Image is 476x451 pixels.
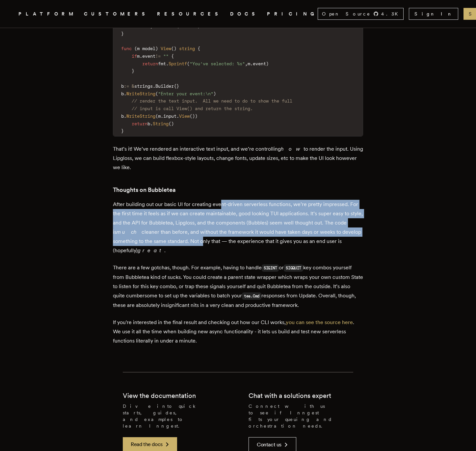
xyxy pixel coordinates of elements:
span: . [176,113,179,119]
span: Batch [163,23,176,29]
span: string [179,46,195,51]
a: PRICING [267,10,318,18]
span: , [245,61,248,66]
p: Dive into quick starts, guides, and examples to learn Inngest. [123,403,227,429]
span: b [121,91,124,96]
span: ) [213,91,216,96]
span: } [121,31,124,36]
span: return [142,61,158,66]
p: That’s it! We’ve rendered an interactive text input, and we’re controlling to render the input. U... [113,144,363,172]
span: fmt [158,61,166,66]
span: ( [176,23,179,29]
span: ) [174,46,176,51]
span: Builder [155,83,174,89]
span: return [132,23,147,29]
span: "Enter your event:\n" [158,91,213,96]
span: View [161,46,171,51]
span: String [153,121,169,126]
em: great [138,247,164,254]
p: Connect with us to see if Inngest fits your queuing and orchestration needs. [249,403,353,429]
span: } [121,128,124,134]
h2: View the documentation [123,391,196,400]
span: . [153,83,155,89]
span: } [176,83,179,89]
span: tea [153,23,161,29]
span: ) [171,121,174,126]
code: tea.Cmd [242,292,261,300]
span: ( [134,46,137,51]
span: m [248,61,250,66]
span: := [124,83,129,89]
code: SIGINT [262,264,279,272]
code: SIGQUIT [284,264,303,272]
span: ( [155,113,158,119]
span: != [155,53,161,59]
span: ( [155,91,158,96]
span: ( [190,113,192,119]
span: "You've selected: %s" [190,61,245,66]
span: b [121,113,124,119]
span: . [124,91,126,96]
span: . [161,23,163,29]
span: Open Source [322,11,371,17]
p: There are a few gotchas, though. For example, having to handle or key combos yourself from Bubble... [113,263,363,310]
span: strings [134,83,153,89]
span: Sprintf [169,61,187,66]
span: ) [192,113,195,119]
a: you can see the source here [286,319,353,325]
span: m [158,113,161,119]
span: event [253,61,266,66]
span: . [250,61,253,66]
button: PLATFORM [18,10,76,18]
em: much [117,229,142,235]
span: m [147,23,150,29]
span: { [174,83,176,89]
a: Sign In [409,8,458,20]
p: If you're interested in the final result and checking out how our CLI works, . We use it all the ... [113,318,363,346]
span: View [179,113,190,119]
span: & [132,83,134,89]
span: event [142,53,155,59]
span: ... [190,23,198,29]
span: . [150,121,153,126]
span: . [124,113,126,119]
span: ) [195,113,198,119]
span: ( [171,46,174,51]
span: func [121,46,132,51]
h3: Thoughts on Bubbletea [113,185,363,195]
span: b [121,83,124,89]
span: . [140,53,142,59]
span: WriteString [126,91,155,96]
span: ( [169,121,171,126]
span: // render the text input. All we need to do to show the full [132,98,292,104]
span: { [171,53,174,59]
button: RESOURCES [157,10,222,18]
span: return [132,121,147,126]
span: b [147,121,150,126]
span: , [150,23,153,29]
span: ) [198,23,200,29]
span: "" [163,53,169,59]
span: } [132,68,134,74]
em: how [281,146,304,152]
span: . [161,113,163,119]
h2: Chat with a solutions expert [249,391,331,400]
span: ( [187,61,190,66]
a: DOCS [230,10,259,18]
span: cmds [179,23,190,29]
p: After building out our basic UI for creating event-driven serverless functions, we’re pretty impr... [113,200,363,255]
span: m model [137,46,155,51]
span: ) [155,46,158,51]
span: . [166,61,169,66]
a: CUSTOMERS [84,10,149,18]
span: // input is call View() and return the string. [132,106,253,111]
span: m [137,53,140,59]
span: WriteString [126,113,155,119]
span: if [132,53,137,59]
span: input [163,113,176,119]
span: ) [266,61,269,66]
span: { [198,46,200,51]
span: 4.3 K [381,11,402,17]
